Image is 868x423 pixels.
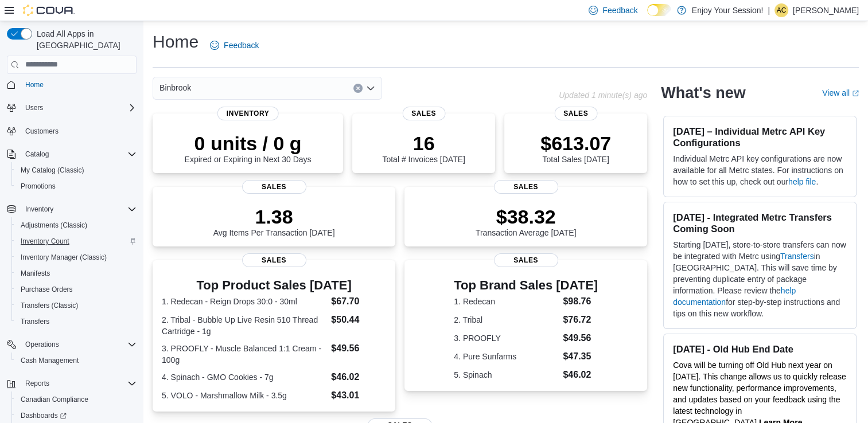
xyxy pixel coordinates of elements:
button: Inventory [21,202,58,216]
dt: 5. Spinach [454,369,558,381]
span: Catalog [21,147,137,161]
span: Sales [494,253,558,267]
span: Inventory [25,205,53,214]
p: Starting [DATE], store-to-store transfers can now be integrated with Metrc using in [GEOGRAPHIC_D... [673,239,847,319]
span: Sales [554,107,597,120]
span: Reports [25,379,49,388]
a: Canadian Compliance [16,393,93,406]
span: Load All Apps in [GEOGRAPHIC_DATA] [32,28,137,51]
button: Purchase Orders [11,281,141,297]
button: Reports [21,377,54,390]
a: Cash Management [16,354,83,367]
h3: [DATE] - Old Hub End Date [673,343,847,355]
button: Home [2,76,141,93]
p: Updated 1 minute(s) ago [559,91,647,100]
a: Promotions [16,179,60,193]
button: Adjustments (Classic) [11,217,141,233]
span: Inventory [217,107,279,120]
dt: 3. PROOFLY - Muscle Balanced 1:1 Cream - 100g [162,343,326,366]
span: Sales [242,180,306,194]
span: Sales [242,253,306,267]
span: Feedback [224,40,259,51]
button: Clear input [353,84,363,93]
dd: $50.44 [331,313,386,327]
span: Manifests [21,269,50,278]
button: Cash Management [11,352,141,369]
dt: 2. Tribal - Bubble Up Live Resin 510 Thread Cartridge - 1g [162,314,326,337]
a: Transfers [16,315,54,328]
a: Home [21,78,48,92]
p: 0 units / 0 g [185,132,312,155]
span: Transfers (Classic) [21,301,78,310]
img: Cova [23,5,75,16]
a: Inventory Count [16,234,74,248]
h3: [DATE] - Integrated Metrc Transfers Coming Soon [673,211,847,234]
h3: [DATE] – Individual Metrc API Key Configurations [673,126,847,148]
dt: 5. VOLO - Marshmallow Milk - 3.5g [162,390,326,401]
div: Transaction Average [DATE] [476,205,577,237]
span: Transfers [16,315,137,328]
dd: $98.76 [563,295,598,308]
div: Total # Invoices [DATE] [382,132,465,164]
span: Promotions [16,179,137,193]
dd: $67.70 [331,295,386,308]
div: Total Sales [DATE] [540,132,611,164]
dt: 3. PROOFLY [454,332,558,344]
span: Sales [402,107,445,120]
p: Enjoy Your Session! [692,3,764,17]
dd: $76.72 [563,313,598,327]
span: Manifests [16,267,137,280]
button: Promotions [11,178,141,194]
p: $38.32 [476,205,577,228]
span: Adjustments (Classic) [21,221,87,230]
button: My Catalog (Classic) [11,162,141,178]
button: Users [21,101,48,115]
span: Promotions [21,182,56,191]
span: Canadian Compliance [21,395,88,404]
dd: $47.35 [563,350,598,363]
span: Catalog [25,150,49,159]
a: Transfers (Classic) [16,299,83,312]
button: Inventory Count [11,233,141,249]
button: Catalog [21,147,53,161]
dd: $43.01 [331,389,386,402]
span: Customers [21,124,137,138]
button: Inventory Manager (Classic) [11,249,141,265]
dd: $49.56 [563,331,598,345]
h3: Top Brand Sales [DATE] [454,279,598,292]
span: Cash Management [16,354,137,367]
a: Customers [21,124,63,138]
a: help documentation [673,286,796,307]
span: Operations [21,338,137,351]
button: Operations [21,338,64,351]
dt: 1. Redecan [454,296,558,307]
span: My Catalog (Classic) [21,166,84,175]
a: Transfers [780,252,814,261]
span: Binbrook [159,81,191,95]
h1: Home [153,30,198,53]
svg: External link [852,90,859,97]
span: Adjustments (Classic) [16,218,137,232]
span: Home [21,77,137,92]
span: Feedback [602,5,637,16]
p: Individual Metrc API key configurations are now available for all Metrc states. For instructions ... [673,153,847,187]
span: Transfers [21,317,49,326]
dt: 4. Pure Sunfarms [454,351,558,362]
span: Transfers (Classic) [16,299,137,312]
span: Home [25,80,44,89]
span: Inventory Count [16,234,137,248]
button: Transfers [11,314,141,330]
dd: $46.02 [331,370,386,384]
span: Dashboards [21,411,67,420]
button: Customers [2,123,141,139]
a: Manifests [16,267,55,280]
button: Open list of options [366,84,375,93]
div: Avg Items Per Transaction [DATE] [213,205,335,237]
a: Feedback [205,34,263,57]
h3: Top Product Sales [DATE] [162,279,386,292]
button: Manifests [11,265,141,281]
a: View allExternal link [822,88,859,97]
p: 16 [382,132,465,155]
span: My Catalog (Classic) [16,163,137,177]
